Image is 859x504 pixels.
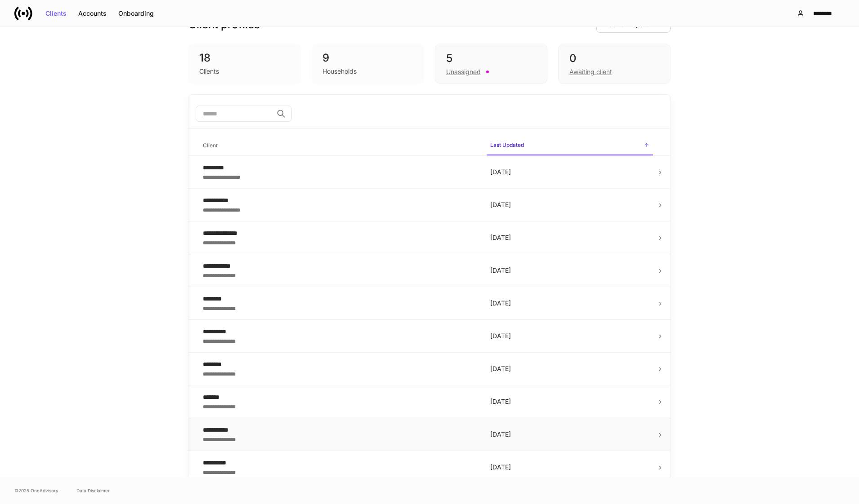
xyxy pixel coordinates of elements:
[490,332,649,340] p: [DATE]
[490,299,649,308] p: [DATE]
[490,168,649,177] p: [DATE]
[199,51,290,65] div: 18
[446,67,481,76] div: Unassigned
[490,397,649,406] p: [DATE]
[78,10,107,17] div: Accounts
[569,67,612,76] div: Awaiting client
[76,487,110,494] a: Data Disclaimer
[446,51,536,66] div: 5
[604,22,663,28] div: Add to Dispatch
[203,141,218,150] h6: Client
[322,51,413,65] div: 9
[435,44,547,84] div: 5Unassigned
[490,200,649,209] p: [DATE]
[487,136,653,155] span: Last Updated
[490,266,649,275] p: [DATE]
[490,364,649,373] p: [DATE]
[569,51,659,66] div: 0
[199,137,479,155] span: Client
[45,10,67,17] div: Clients
[490,430,649,439] p: [DATE]
[558,44,671,84] div: 0Awaiting client
[112,6,160,21] button: Onboarding
[118,10,154,17] div: Onboarding
[490,463,649,472] p: [DATE]
[490,233,649,242] p: [DATE]
[40,6,72,21] button: Clients
[322,67,357,76] div: Households
[490,141,524,149] h6: Last Updated
[14,487,58,494] span: © 2025 OneAdvisory
[199,67,219,76] div: Clients
[72,6,112,21] button: Accounts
